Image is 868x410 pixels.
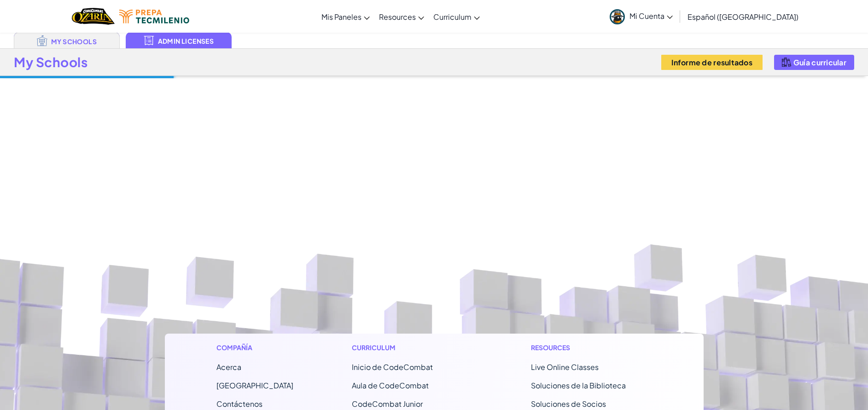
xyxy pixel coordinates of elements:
[352,362,433,372] span: Inicio de CodeCombat
[119,10,189,23] img: Tecmilenio logo
[72,7,115,26] img: Home
[379,12,416,22] span: Resources
[126,32,232,48] a: Admin Licenses
[429,4,484,29] a: Curriculum
[321,12,361,22] span: Mis Paneles
[531,399,606,409] a: Soluciones de Socios
[531,343,652,352] h1: Resources
[661,55,763,70] button: Informe de resultados
[352,381,429,390] a: Aula de CodeCombat
[216,399,262,409] span: Contáctenos
[14,32,120,48] a: My Schools
[656,55,769,70] a: Informe de resultados
[14,53,88,71] h1: My Schools
[531,381,626,390] a: Soluciones de la Biblioteca
[605,2,677,31] a: Mi Cuenta
[216,381,293,390] a: [GEOGRAPHIC_DATA]
[352,343,473,352] h1: Curriculum
[352,399,423,409] a: CodeCombat Junior
[433,12,472,22] span: Curriculum
[531,362,599,372] a: Live Online Classes
[629,11,673,21] span: Mi Cuenta
[610,9,625,24] img: avatar
[683,4,803,29] a: Español ([GEOGRAPHIC_DATA])
[216,343,293,352] h1: Compañía
[687,12,798,22] span: Español ([GEOGRAPHIC_DATA])
[374,4,429,29] a: Resources
[793,58,846,66] span: Guía curricular
[317,4,374,29] a: Mis Paneles
[72,7,115,26] a: Ozaria by CodeCombat logo
[774,55,854,70] button: Guía curricular
[216,362,241,372] a: Acerca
